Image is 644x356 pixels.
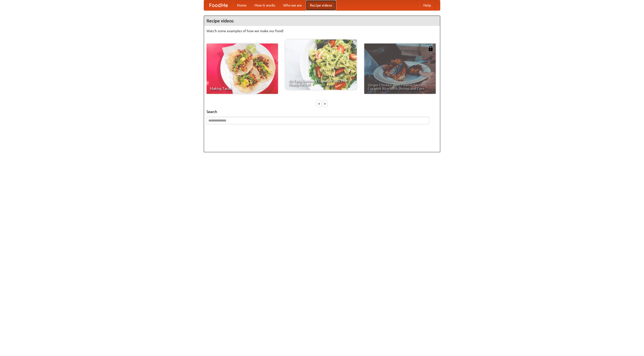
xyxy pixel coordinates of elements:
a: Who we are [279,0,306,10]
a: Help [419,0,435,10]
span: An Easy, Summery Tomato Pasta That's Ready for Fall [289,79,353,86]
a: FoodMe [204,0,233,10]
div: « [317,100,321,107]
div: » [323,100,327,107]
span: Making Tacos [210,87,274,90]
img: 483408.png [428,46,433,51]
a: How it works [251,0,279,10]
a: Making Tacos [207,44,278,94]
a: An Easy, Summery Tomato Pasta That's Ready for Fall [285,39,357,90]
h5: Search [207,109,437,114]
h4: Recipe videos [204,16,440,26]
a: Home [233,0,251,10]
a: Recipe videos [306,0,336,10]
p: Watch some examples of how we make our food! [207,28,437,33]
